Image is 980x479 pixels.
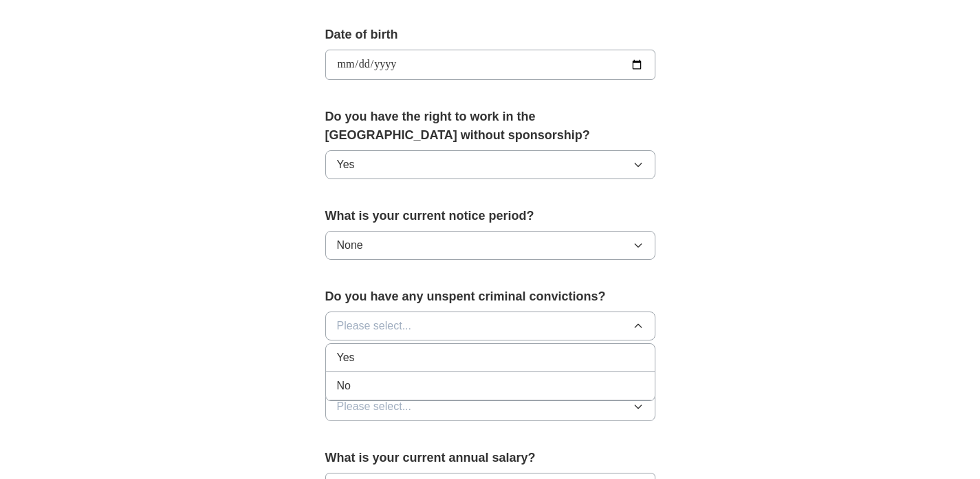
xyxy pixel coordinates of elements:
[337,349,355,366] span: Yes
[325,392,655,421] button: Please select...
[325,231,655,260] button: None
[325,207,655,225] label: What is your current notice period?
[337,378,351,394] span: No
[325,449,655,467] label: What is your current annual salary?
[337,156,355,173] span: Yes
[325,26,655,44] label: Date of birth
[337,237,363,254] span: None
[325,150,655,179] button: Yes
[325,312,655,340] button: Please select...
[337,318,412,334] span: Please select...
[325,108,655,145] label: Do you have the right to work in the [GEOGRAPHIC_DATA] without sponsorship?
[337,398,412,415] span: Please select...
[325,287,655,306] label: Do you have any unspent criminal convictions?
